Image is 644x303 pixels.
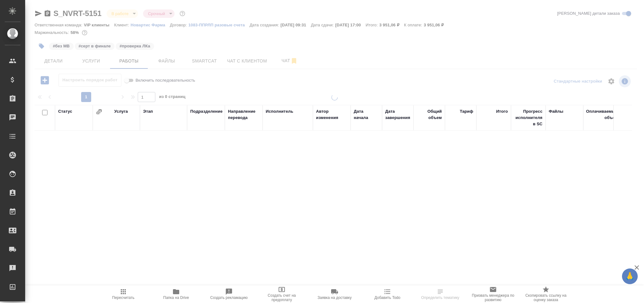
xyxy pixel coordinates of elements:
button: Призвать менеджера по развитию [467,285,519,303]
span: 🙏 [625,270,635,283]
div: Направление перевода [228,108,259,121]
div: Подразделение [190,108,223,115]
button: Заявка на доставку [308,285,361,303]
button: Определить тематику [414,285,467,303]
div: Прогресс исполнителя в SC [514,108,542,127]
div: Оплачиваемый объем [586,108,618,121]
div: Итого [496,108,508,115]
button: 🙏 [622,268,638,284]
span: Определить тематику [421,295,459,300]
span: Создать рекламацию [210,295,248,300]
button: Скопировать ссылку на оценку заказа [519,285,572,303]
div: Статус [58,108,72,115]
span: Добавить Todo [375,295,400,300]
span: Папка на Drive [163,295,189,300]
span: Создать счет на предоплату [259,293,304,302]
span: Скопировать ссылку на оценку заказа [523,293,569,302]
div: Дата начала [354,108,379,121]
div: Исполнитель [266,108,293,115]
button: Папка на Drive [150,285,203,303]
div: Автор изменения [316,108,347,121]
span: Пересчитать [112,295,135,300]
button: Сгруппировать [96,109,102,115]
div: Тариф [460,108,473,115]
button: Добавить Todo [361,285,414,303]
button: Создать рекламацию [203,285,255,303]
div: Общий объем [417,108,442,121]
button: Пересчитать [97,285,150,303]
div: Дата завершения [385,108,410,121]
div: Этап [143,108,153,115]
button: Создать счет на предоплату [255,285,308,303]
span: Призвать менеджера по развитию [470,293,516,302]
div: Услуга [114,108,128,115]
div: Файлы [549,108,563,115]
span: Заявка на доставку [318,295,352,300]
